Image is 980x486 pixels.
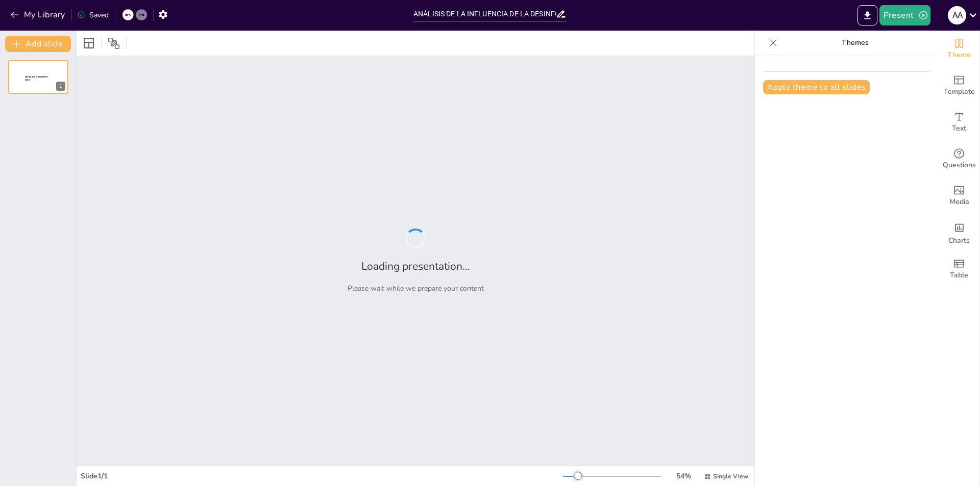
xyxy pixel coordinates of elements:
div: Slide 1 / 1 [81,471,563,481]
div: Layout [81,35,97,52]
span: Theme [947,49,971,61]
div: Add ready made slides [939,67,979,104]
div: A A [948,6,966,24]
h2: Loading presentation... [361,259,470,273]
span: Sendsteps presentation editor [25,75,48,81]
div: Saved [77,10,109,20]
div: 1 [56,82,65,91]
p: Please wait while we prepare your content [348,284,484,293]
div: Get real-time input from your audience [939,141,979,177]
div: Add images, graphics, shapes or video [939,177,979,214]
span: Media [949,196,969,208]
span: Single View [713,472,748,480]
button: My Library [8,7,69,23]
div: Add a table [939,251,979,288]
button: A A [948,5,966,25]
div: Add charts and graphs [939,214,979,251]
span: Charts [948,235,970,246]
button: Export to PowerPoint [857,5,877,25]
div: Sendsteps presentation editor1 [8,60,68,94]
div: Add text boxes [939,104,979,141]
span: Template [944,86,975,97]
div: 54 % [671,471,696,481]
input: Insert title [413,7,556,21]
span: Text [952,123,966,134]
span: Position [108,37,120,49]
button: Add slide [5,36,71,52]
p: Themes [781,31,928,55]
button: Apply theme to all slides [763,80,870,94]
div: Change the overall theme [939,31,979,67]
span: Table [950,270,968,281]
span: Questions [943,160,976,171]
button: Present [879,5,930,25]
